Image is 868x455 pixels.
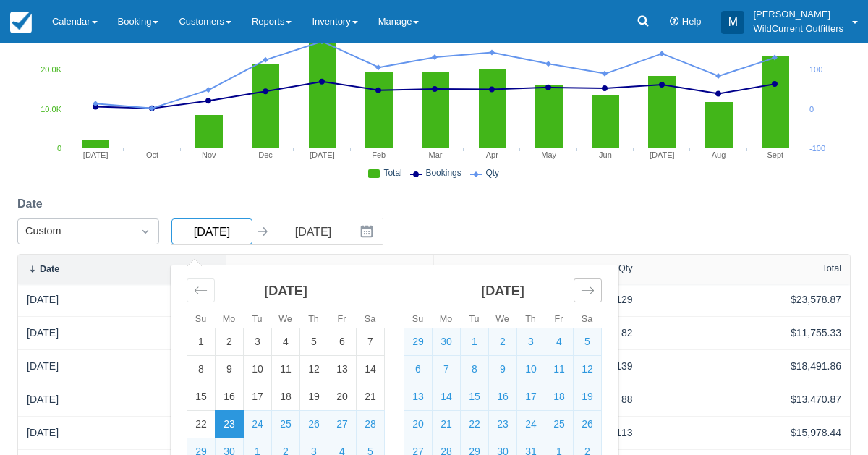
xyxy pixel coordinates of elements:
[404,411,433,438] td: Selected. Sunday, October 20, 2024
[387,263,425,273] div: Bookings
[278,314,292,324] small: We
[357,328,385,356] td: Choose Saturday, September 7, 2024 as your check-in date. It’s available.
[27,425,217,441] div: [DATE]
[495,314,509,324] small: We
[545,411,574,438] td: Selected. Friday, October 25, 2024
[41,105,62,114] tspan: 10.0K
[272,356,300,383] td: Choose Wednesday, September 11, 2024 as your check-in date. It’s available.
[443,359,633,374] div: 139
[328,328,357,356] td: Choose Friday, September 6, 2024 as your check-in date. It’s available.
[433,411,461,438] td: Selected. Monday, October 21, 2024
[357,411,385,438] td: Selected. Saturday, September 28, 2024
[272,328,300,356] td: Choose Wednesday, September 4, 2024 as your check-in date. It’s available.
[404,383,433,411] td: Selected. Sunday, October 13, 2024
[753,7,843,22] p: [PERSON_NAME]
[223,314,236,324] small: Mo
[545,383,574,411] td: Selected. Friday, October 18, 2024
[187,383,216,411] td: Choose Sunday, September 15, 2024 as your check-in date. It’s available.
[300,356,328,383] td: Choose Thursday, September 12, 2024 as your check-in date. It’s available.
[195,314,206,324] small: Su
[651,392,842,407] div: $13,470.87
[171,218,252,244] input: Start Date
[721,11,744,34] div: M
[651,292,842,307] div: $23,578.87
[40,264,59,274] div: Date
[443,292,633,307] div: 129
[365,314,375,324] small: Sa
[272,411,300,438] td: Selected. Wednesday, September 25, 2024
[599,150,612,159] tspan: Jun
[354,218,383,244] button: Interact with the calendar and add the check-in date for your trip.
[651,425,842,441] div: $15,978.44
[433,328,461,356] td: Selected. Monday, September 30, 2024
[27,292,217,307] div: [DATE]
[404,356,433,383] td: Selected. Sunday, October 6, 2024
[244,328,272,356] td: Choose Tuesday, September 3, 2024 as your check-in date. It’s available.
[433,383,461,411] td: Selected. Monday, October 14, 2024
[202,150,216,159] tspan: Nov
[328,411,357,438] td: Selected. Friday, September 27, 2024
[489,328,517,356] td: Selected. Wednesday, October 2, 2024
[651,326,842,341] div: $11,755.33
[767,150,784,159] tspan: Sept
[545,328,574,356] td: Selected. Friday, October 4, 2024
[517,383,545,411] td: Selected. Thursday, October 17, 2024
[57,145,61,153] tspan: 0
[328,383,357,411] td: Choose Friday, September 20, 2024 as your check-in date. It’s available.
[545,356,574,383] td: Selected. Friday, October 11, 2024
[373,150,386,159] tspan: Feb
[187,411,216,438] td: Choose Sunday, September 22, 2024 as your check-in date. It’s available.
[574,411,602,438] td: Selected. Saturday, October 26, 2024
[216,328,244,356] td: Choose Monday, September 2, 2024 as your check-in date. It’s available.
[383,168,401,178] span: Total
[433,356,461,383] td: Selected. Monday, October 7, 2024
[753,22,843,36] p: WildCurrent Outfitters
[10,12,32,33] img: checkfront-main-nav-mini-logo.png
[486,150,498,159] tspan: Apr
[244,383,272,411] td: Choose Tuesday, September 17, 2024 as your check-in date. It’s available.
[308,314,319,324] small: Th
[17,195,48,213] label: Date
[27,359,217,374] div: [DATE]
[443,326,633,341] div: 82
[429,150,443,159] tspan: Mar
[41,66,62,75] tspan: 20.0K
[252,314,262,324] small: Tu
[485,168,499,178] span: Qty
[670,17,679,27] i: Help
[461,411,489,438] td: Selected. Tuesday, October 22, 2024
[187,278,215,302] div: Move backward to switch to the previous month.
[809,105,814,114] tspan: 0
[809,66,822,75] tspan: 100
[328,356,357,383] td: Choose Friday, September 13, 2024 as your check-in date. It’s available.
[555,314,563,324] small: Fr
[517,328,545,356] td: Selected. Thursday, October 3, 2024
[244,356,272,383] td: Choose Tuesday, September 10, 2024 as your check-in date. It’s available.
[461,383,489,411] td: Selected. Tuesday, October 15, 2024
[216,383,244,411] td: Choose Monday, September 16, 2024 as your check-in date. It’s available.
[809,145,825,153] tspan: -100
[264,284,307,298] strong: [DATE]
[272,383,300,411] td: Choose Wednesday, September 18, 2024 as your check-in date. It’s available.
[310,150,335,159] tspan: [DATE]
[412,314,423,324] small: Su
[273,218,354,244] input: End Date
[357,383,385,411] td: Choose Saturday, September 21, 2024 as your check-in date. It’s available.
[517,356,545,383] td: Selected. Thursday, October 10, 2024
[187,356,216,383] td: Choose Sunday, September 8, 2024 as your check-in date. It’s available.
[440,314,453,324] small: Mo
[187,328,216,356] td: Choose Sunday, September 1, 2024 as your check-in date. It’s available.
[244,411,272,438] td: Selected. Tuesday, September 24, 2024
[582,314,592,324] small: Sa
[27,326,217,341] div: [DATE]
[259,150,273,159] tspan: Dec
[489,356,517,383] td: Selected. Wednesday, October 9, 2024
[525,314,536,324] small: Th
[216,411,244,438] td: Selected as start date. Monday, September 23, 2024
[517,411,545,438] td: Selected. Thursday, October 24, 2024
[574,328,602,356] td: Selected. Saturday, October 5, 2024
[461,356,489,383] td: Selected. Tuesday, October 8, 2024
[300,328,328,356] td: Choose Thursday, September 5, 2024 as your check-in date. It’s available.
[461,328,489,356] td: Selected. Tuesday, October 1, 2024
[146,150,158,159] tspan: Oct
